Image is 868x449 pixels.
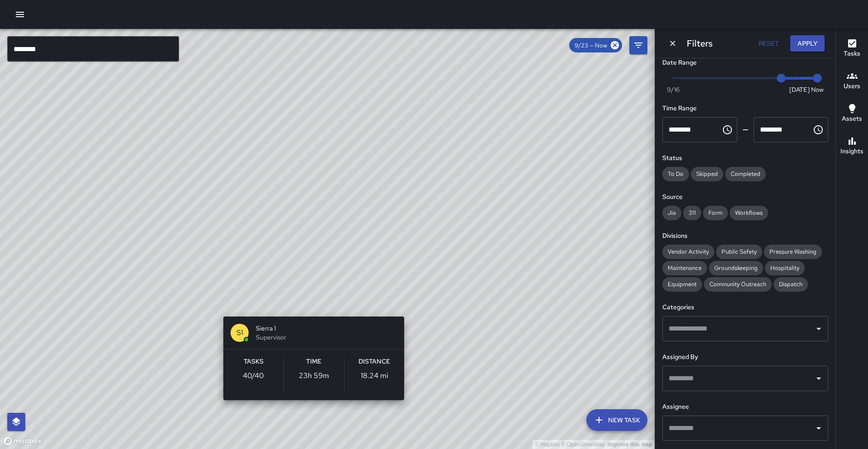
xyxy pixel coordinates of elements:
h6: Assets [842,114,862,124]
div: Skipped [691,167,723,181]
p: S1 [236,327,243,338]
span: Sierra 1 [256,324,397,333]
div: Dispatch [774,277,808,292]
h6: Time [306,357,321,367]
div: Groundskeeping [709,261,763,275]
span: Equipment [662,280,702,288]
span: Jia [662,209,681,217]
button: Filters [629,36,647,54]
h6: Source [662,192,828,202]
button: Tasks [836,33,868,65]
span: Community Outreach [704,280,772,288]
span: Maintenance [662,264,707,272]
button: Assets [836,98,868,130]
span: Dispatch [774,280,808,288]
h6: Divisions [662,231,828,241]
button: Choose time, selected time is 11:59 PM [809,121,827,139]
h6: Categories [662,302,828,312]
div: 311 [683,206,701,220]
span: Form [703,209,728,217]
span: 9/16 [667,85,679,94]
button: Reset [754,35,783,52]
p: 40 / 40 [243,370,264,381]
div: Equipment [662,277,702,292]
span: 311 [683,209,701,217]
div: Form [703,206,728,220]
button: Apply [790,35,825,52]
h6: Tasks [244,357,264,367]
div: Maintenance [662,261,707,275]
div: Completed [725,167,766,181]
button: S1Sierra 1SupervisorTasks40/40Time23h 59mDistance18.24 mi [223,317,404,400]
h6: Date Range [662,58,828,68]
h6: Assignee [662,402,828,412]
h6: Status [662,153,828,163]
button: Insights [836,130,868,163]
span: Now [811,85,824,94]
h6: Users [844,81,860,91]
button: Open [812,422,825,435]
span: Workflows [730,209,768,217]
span: Supervisor [256,333,397,342]
div: Hospitality [765,261,805,275]
p: 18.24 mi [361,370,388,381]
div: Community Outreach [704,277,772,292]
h6: Time Range [662,104,828,113]
span: To Do [662,170,689,178]
span: Completed [725,170,766,178]
span: Public Safety [716,248,762,255]
div: Vendor Activity [662,245,714,259]
h6: Assigned By [662,352,828,362]
span: [DATE] [789,85,810,94]
span: 9/23 — Now [569,42,613,49]
h6: Filters [687,36,712,51]
button: New Task [586,409,647,431]
span: Groundskeeping [709,264,763,272]
button: Open [812,372,825,385]
div: 9/23 — Now [569,38,622,52]
button: Dismiss [666,37,679,50]
div: Jia [662,206,681,220]
span: Vendor Activity [662,248,714,255]
div: Workflows [730,206,768,220]
h6: Insights [840,147,863,156]
h6: Distance [359,357,390,367]
div: Pressure Washing [764,245,822,259]
span: Pressure Washing [764,248,822,255]
div: Public Safety [716,245,762,259]
div: To Do [662,167,689,181]
span: Hospitality [765,264,805,272]
button: Choose time, selected time is 12:00 AM [718,121,736,139]
span: Skipped [691,170,723,178]
h6: Tasks [844,49,860,59]
button: Open [812,322,825,335]
button: Users [836,65,868,98]
p: 23h 59m [299,370,329,381]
